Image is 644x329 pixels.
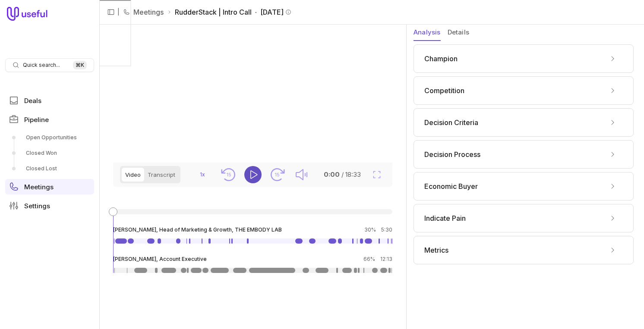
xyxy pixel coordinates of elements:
button: Collapse sidebar [104,6,117,19]
a: Pipeline [5,112,94,127]
span: Meetings [24,184,54,190]
time: 5:30 [381,226,392,233]
kbd: ⌘ K [73,61,87,69]
button: Details [448,25,469,41]
span: [PERSON_NAME], Head of Marketing & Growth, THE EMBODY LAB [113,226,282,233]
span: Settings [24,203,50,209]
div: Pipeline submenu [5,131,94,175]
text: 15 [226,172,231,178]
button: Fullscreen [368,166,385,183]
span: | [117,7,120,17]
time: [DATE] [260,7,284,17]
span: Decision Criteria [424,117,478,128]
time: 0:00 [324,170,340,179]
button: Mute [293,166,310,183]
span: / [341,170,344,179]
span: · [252,7,260,17]
button: Seek forward 15 seconds [268,166,286,183]
button: Play [244,166,262,183]
time: 18:33 [345,170,361,179]
span: Indicate Pain [424,213,466,223]
span: Champion [424,53,458,64]
a: Settings [5,198,94,213]
span: Metrics [424,245,448,255]
div: 30% [364,226,392,233]
button: Seek back 15 seconds [220,166,237,183]
a: Open Opportunities [5,131,94,144]
span: [PERSON_NAME], Account Executive [113,256,207,263]
span: Deals [24,97,41,104]
button: Analysis [414,25,441,41]
a: Meetings [133,7,164,17]
button: Video [122,168,144,182]
span: Competition [424,85,464,96]
a: Deals [5,93,94,108]
a: Closed Lost [5,162,94,175]
a: Closed Won [5,146,94,160]
span: Pipeline [24,116,49,123]
span: Decision Process [424,149,480,160]
div: 66% [363,256,392,263]
time: 12:13 [380,256,392,262]
button: 1x [193,168,213,181]
span: RudderStack | Intro Call [175,7,291,17]
span: Economic Buyer [424,181,478,191]
button: Transcript [144,168,179,182]
span: Quick search... [23,62,60,69]
a: Meetings [5,179,94,194]
text: 15 [275,172,280,178]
